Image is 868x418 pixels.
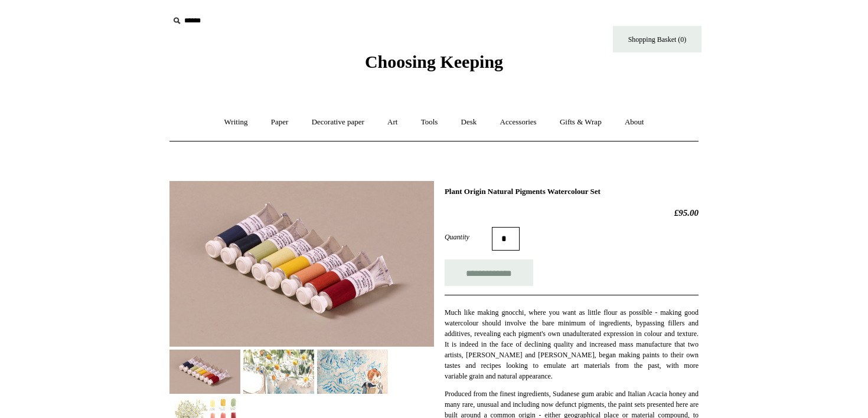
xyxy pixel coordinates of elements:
a: Desk [451,107,488,138]
h1: Plant Origin Natural Pigments Watercolour Set [445,187,699,196]
p: Much like making gnocchi, where you want as little flour as possible - making good watercolour sh... [445,307,699,381]
a: About [614,107,655,138]
label: Quantity [445,232,492,242]
img: Plant Origin Natural Pigments Watercolour Set [169,350,240,394]
a: Choosing Keeping [365,61,503,70]
img: Plant Origin Natural Pigments Watercolour Set [169,181,434,347]
img: Plant Origin Natural Pigments Watercolour Set [317,350,388,394]
a: Tools [410,107,449,138]
span: Choosing Keeping [365,52,503,71]
a: Accessories [490,107,547,138]
a: Writing [214,107,259,138]
a: Decorative paper [301,107,375,138]
a: Shopping Basket (0) [613,26,701,52]
a: Gifts & Wrap [549,107,612,138]
a: Paper [260,107,299,138]
h2: £95.00 [445,208,699,218]
img: Plant Origin Natural Pigments Watercolour Set [243,350,314,394]
a: Art [377,107,408,138]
